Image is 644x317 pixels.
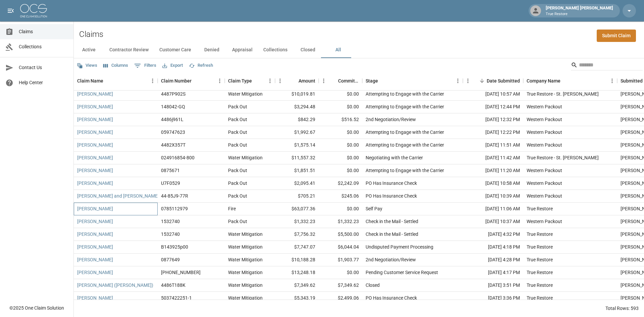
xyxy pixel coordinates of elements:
[20,4,47,17] img: ocs-logo-white-transparent.png
[366,231,418,237] div: Check in the Mail - Settled
[228,244,263,250] div: Water Mitigation
[275,126,319,139] div: $1,992.67
[319,266,362,279] div: $0.00
[275,292,319,305] div: $5,343.19
[77,218,113,225] a: [PERSON_NAME]
[463,266,523,279] div: [DATE] 4:17 PM
[366,91,444,97] div: Attempting to Engage with the Carrier
[197,42,227,58] button: Denied
[319,228,362,241] div: $5,500.00
[161,193,188,199] div: 44-85J9-77R
[527,142,562,148] div: Western Packout
[527,231,553,237] div: True Restore
[228,256,263,263] div: Water Mitigation
[104,42,154,58] button: Contractor Review
[228,231,263,237] div: Water Mitigation
[366,256,416,263] div: 2nd Negotiation/Review
[77,154,113,161] a: [PERSON_NAME]
[319,254,362,266] div: $1,903.77
[571,60,643,72] div: Search
[228,71,252,90] div: Claim Type
[366,282,380,288] div: Closed
[366,142,444,148] div: Attempting to Engage with the Carrier
[161,91,185,97] div: 4487P902S
[187,60,215,71] button: Refresh
[319,203,362,215] div: $0.00
[77,91,113,97] a: [PERSON_NAME]
[463,164,523,177] div: [DATE] 11:20 AM
[527,71,560,90] div: Company Name
[319,215,362,228] div: $1,332.23
[252,76,261,86] button: Sort
[275,241,319,254] div: $7,747.07
[546,11,613,17] p: True Restore
[228,193,247,199] div: Pack Out
[527,91,599,97] div: True Restore - St. George
[19,43,68,50] span: Collections
[132,60,158,71] button: Show filters
[74,42,104,58] button: Active
[75,60,99,71] button: Views
[74,71,158,90] div: Claim Name
[366,154,423,161] div: Negotiating with the Carrier
[338,71,359,90] div: Committed Amount
[275,203,319,215] div: $63,077.36
[77,71,103,90] div: Claim Name
[463,203,523,215] div: [DATE] 11:06 AM
[463,126,523,139] div: [DATE] 12:22 PM
[227,42,258,58] button: Appraisal
[463,113,523,126] div: [DATE] 12:32 PM
[275,101,319,113] div: $3,294.48
[275,266,319,279] div: $13,248.18
[275,190,319,203] div: $705.21
[148,76,158,86] button: Menu
[527,180,562,187] div: Western Packout
[319,279,362,292] div: $7,349.62
[275,254,319,266] div: $10,188.28
[463,76,473,86] button: Menu
[453,76,463,86] button: Menu
[543,5,616,17] div: [PERSON_NAME] [PERSON_NAME]
[275,228,319,241] div: $7,756.32
[77,256,113,263] a: [PERSON_NAME]
[319,71,362,90] div: Committed Amount
[366,167,444,174] div: Attempting to Engage with the Carrier
[366,205,382,212] div: Self Pay
[560,76,570,86] button: Sort
[527,116,562,123] div: Western Packout
[275,177,319,190] div: $2,095.41
[527,103,562,110] div: Western Packout
[77,103,113,110] a: [PERSON_NAME]
[487,71,520,90] div: Date Submitted
[527,218,562,225] div: Western Packout
[366,244,433,250] div: Undisputed Payment Processing
[366,71,378,90] div: Stage
[366,180,417,187] div: PO Has Insurance Check
[228,142,247,148] div: Pack Out
[463,228,523,241] div: [DATE] 4:32 PM
[77,231,113,237] a: [PERSON_NAME]
[463,279,523,292] div: [DATE] 3:51 PM
[463,241,523,254] div: [DATE] 4:18 PM
[527,154,599,161] div: True Restore - St. George
[275,113,319,126] div: $842.29
[319,139,362,152] div: $0.00
[463,139,523,152] div: [DATE] 11:51 AM
[275,215,319,228] div: $1,332.23
[463,292,523,305] div: [DATE] 3:36 PM
[477,76,487,86] button: Sort
[378,76,387,86] button: Sort
[299,71,315,90] div: Amount
[161,282,185,288] div: 4486T188K
[265,76,275,86] button: Menu
[527,129,562,136] div: Western Packout
[607,76,617,86] button: Menu
[275,164,319,177] div: $1,851.51
[362,71,463,90] div: Stage
[275,71,319,90] div: Amount
[329,76,338,86] button: Sort
[527,244,553,250] div: True Restore
[275,279,319,292] div: $7,349.62
[319,76,329,86] button: Menu
[228,167,247,174] div: Pack Out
